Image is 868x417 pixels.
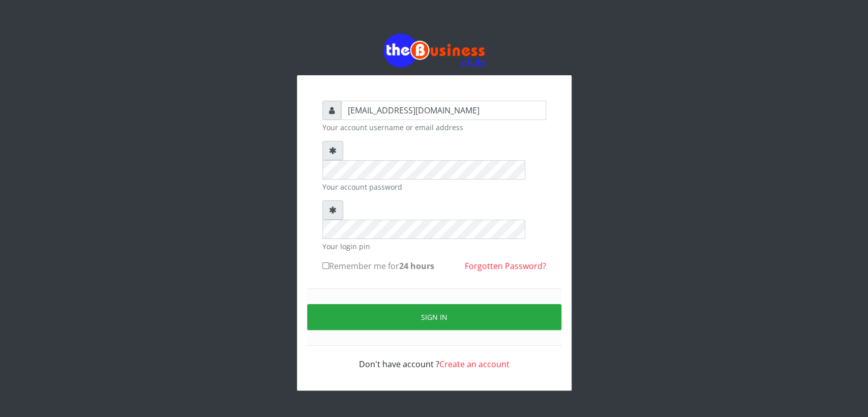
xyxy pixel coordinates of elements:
div: Don't have account ? [322,346,546,370]
button: Sign in [307,304,561,330]
input: Remember me for24 hours [322,262,329,269]
input: Username or email address [341,101,546,120]
small: Your account password [322,182,546,192]
label: Remember me for [322,260,434,272]
b: 24 hours [399,260,434,272]
a: Create an account [439,359,510,370]
a: Forgotten Password? [465,260,546,272]
small: Your login pin [322,241,546,252]
small: Your account username or email address [322,122,546,133]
